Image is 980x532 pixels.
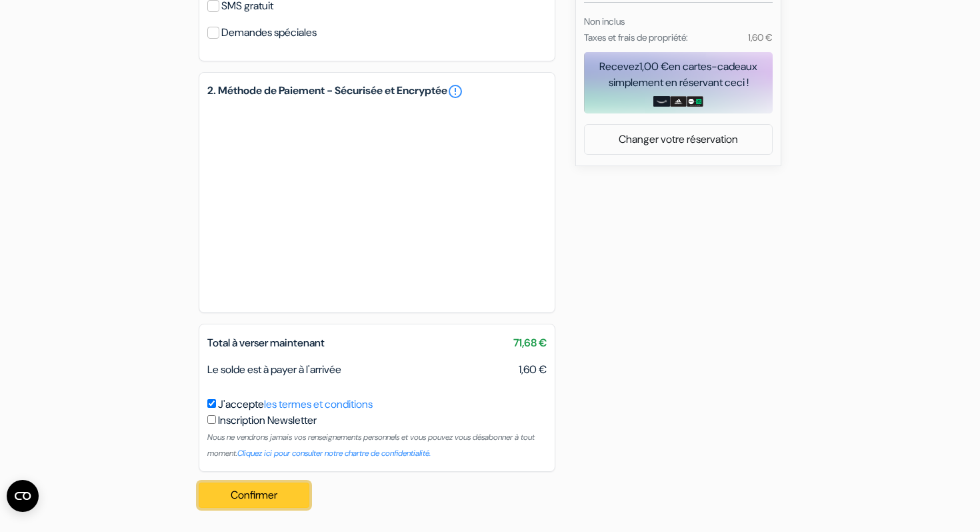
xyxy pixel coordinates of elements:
[221,23,317,42] label: Demandes spéciales
[513,335,547,351] span: 71,68 €
[264,397,373,411] a: les termes et conditions
[237,448,431,459] a: Cliquez ici pour consulter notre chartre de confidentialité.
[670,96,687,107] img: adidas-card.png
[585,127,772,152] a: Changer votre réservation
[207,83,547,99] h5: 2. Méthode de Paiement - Sécurisée et Encryptée
[519,362,547,378] span: 1,60 €
[218,413,317,429] label: Inscription Newsletter
[748,31,773,43] small: 1,60 €
[7,480,39,512] button: Ouvrir le widget CMP
[205,102,549,304] iframe: Cadre de saisie sécurisé pour le paiement
[218,396,373,413] label: J'accepte
[687,96,703,107] img: uber-uber-eats-card.png
[639,59,669,73] span: 1,00 €
[207,432,535,459] small: Nous ne vendrons jamais vos renseignements personnels et vous pouvez vous désabonner à tout moment.
[199,483,309,508] button: Confirmer
[584,59,773,91] div: Recevez en cartes-cadeaux simplement en réservant ceci !
[653,96,670,107] img: amazon-card-no-text.png
[584,15,625,27] small: Non inclus
[207,362,341,376] span: Le solde est à payer à l'arrivée
[447,83,463,99] a: error_outline
[207,336,325,350] span: Total à verser maintenant
[584,31,688,43] small: Taxes et frais de propriété:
